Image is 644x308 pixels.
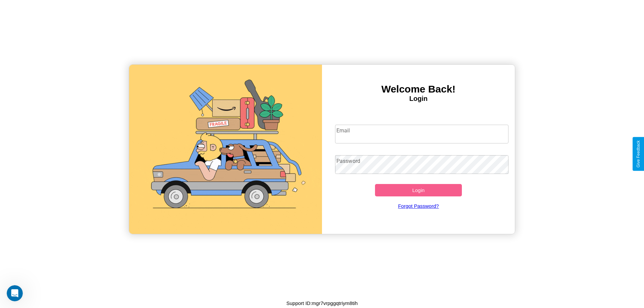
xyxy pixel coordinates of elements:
a: Forgot Password? [332,196,505,215]
p: Support ID: mgr7vrpggqtriym8tih [286,299,358,308]
button: Login [375,184,462,196]
h4: Login [322,95,515,103]
img: gif [129,65,322,234]
div: Give Feedback [636,140,641,168]
h3: Welcome Back! [322,83,515,95]
iframe: Intercom live chat [7,285,23,301]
